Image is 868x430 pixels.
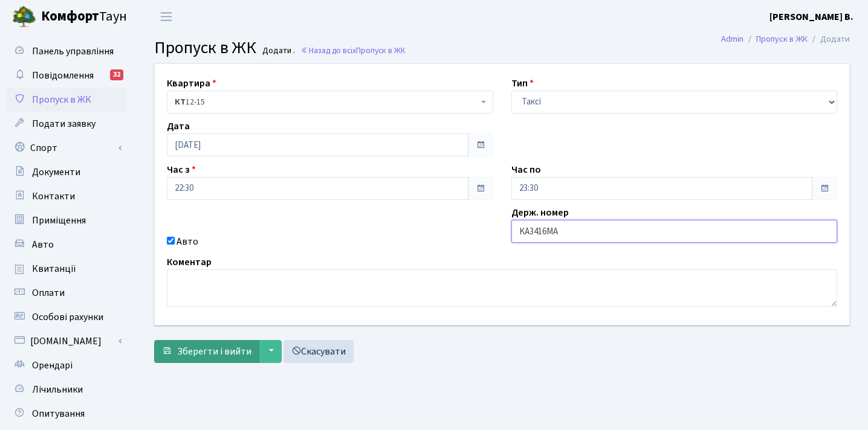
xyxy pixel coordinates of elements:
[511,162,541,177] label: Час по
[769,10,853,24] b: [PERSON_NAME] В.
[32,117,96,130] span: Подати заявку
[6,208,127,233] a: Приміщення
[12,5,36,29] img: logo.png
[283,340,354,363] a: Скасувати
[175,96,478,108] span: <b>КТ</b>&nbsp;&nbsp;&nbsp;&nbsp;12-15
[110,69,123,80] div: 32
[32,165,80,179] span: Документи
[32,262,76,275] span: Квитанції
[167,76,216,91] label: Квартира
[32,93,91,106] span: Пропуск в ЖК
[177,234,198,249] label: Авто
[356,45,406,56] span: Пропуск в ЖК
[6,402,127,426] a: Опитування
[154,340,259,363] button: Зберегти і вийти
[808,33,850,46] li: Додати
[32,190,75,203] span: Контакти
[32,407,85,420] span: Опитування
[32,238,54,251] span: Авто
[6,184,127,208] a: Контакти
[154,36,256,60] span: Пропуск в ЖК
[260,46,295,56] small: Додати .
[32,383,83,396] span: Лічильники
[177,345,251,358] span: Зберегти і вийти
[167,119,190,133] label: Дата
[300,45,406,56] a: Назад до всіхПропуск в ЖК
[511,76,534,91] label: Тип
[167,162,196,177] label: Час з
[175,96,186,108] b: КТ
[6,377,127,402] a: Лічильники
[167,255,212,269] label: Коментар
[6,160,127,184] a: Документи
[511,205,569,220] label: Держ. номер
[151,7,181,27] button: Переключити навігацію
[6,88,127,112] a: Пропуск в ЖК
[703,27,868,52] nav: breadcrumb
[6,305,127,329] a: Особові рахунки
[32,286,65,300] span: Оплати
[511,220,838,243] input: AA0001AA
[6,63,127,88] a: Повідомлення32
[32,359,73,372] span: Орендарі
[167,91,493,114] span: <b>КТ</b>&nbsp;&nbsp;&nbsp;&nbsp;12-15
[6,233,127,257] a: Авто
[769,10,853,24] a: [PERSON_NAME] В.
[6,281,127,305] a: Оплати
[6,39,127,63] a: Панель управління
[6,112,127,136] a: Подати заявку
[32,69,94,82] span: Повідомлення
[32,310,103,324] span: Особові рахунки
[32,214,86,227] span: Приміщення
[41,7,127,27] span: Таун
[6,257,127,281] a: Квитанції
[41,7,99,26] b: Комфорт
[756,33,808,45] a: Пропуск в ЖК
[6,329,127,353] a: [DOMAIN_NAME]
[32,45,114,58] span: Панель управління
[6,353,127,377] a: Орендарі
[6,136,127,160] a: Спорт
[721,33,743,45] a: Admin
